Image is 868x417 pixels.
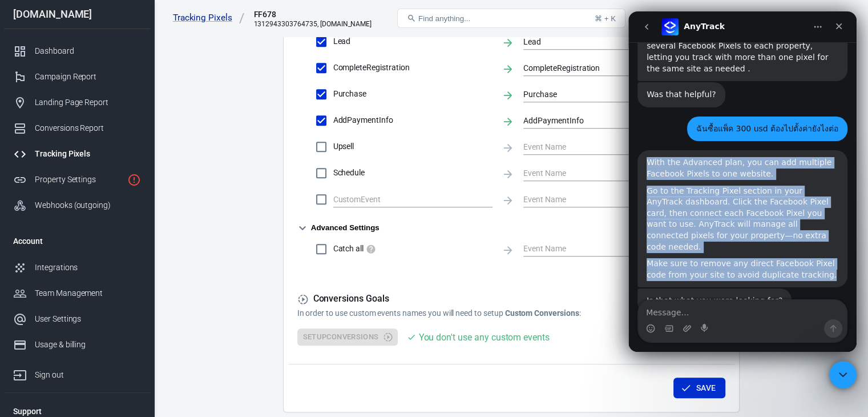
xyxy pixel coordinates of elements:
a: Tracking Pixels [4,141,150,167]
input: Event Name [523,192,689,206]
div: Webhooks (outgoing) [35,199,141,211]
strong: Custom Conversions [505,308,579,318]
input: Event Name [523,113,689,127]
a: Dashboard [4,38,150,64]
svg: Send all events via a single unified name. This is useful if you receive different conversion typ... [366,244,376,254]
a: Usage & billing [4,332,150,358]
span: Schedule [333,167,492,179]
span: CompleteRegistration [333,62,492,74]
span: Find anything... [418,14,470,23]
input: Event Name [523,139,689,154]
input: Event Name [523,61,689,75]
iframe: Intercom live chat [829,361,857,388]
div: 1312943303764735, gaza47.store [253,20,372,28]
div: [DOMAIN_NAME] [4,9,150,19]
span: Upsell [333,141,492,153]
div: User Settings [35,313,141,325]
svg: Property is not installed yet [127,173,141,187]
a: User Settings [4,306,150,332]
div: Landing Page Report [35,97,141,109]
a: Integrations [4,255,150,280]
button: Save [673,378,725,399]
div: Campaign Report [35,71,141,83]
a: Webhooks (outgoing) [4,193,150,218]
span: AddPaymentInfo [333,114,492,126]
a: Conversions Report [4,115,150,141]
input: Event Name [523,166,689,180]
input: Event Name [523,242,689,256]
div: Tracking Pixels [35,148,141,160]
div: Property Settings [35,174,123,186]
a: Property Settings [4,167,150,193]
div: Usage & billing [35,339,141,351]
span: Purchase [333,88,492,100]
input: Event Name [523,87,689,101]
a: Landing Page Report [4,90,150,115]
a: Tracking Pixels [173,12,245,24]
a: Campaign Report [4,64,150,90]
div: ⌘ + K [595,14,616,23]
div: You don't use any custom events [418,330,549,344]
a: Sign out [831,5,859,32]
li: Account [4,227,150,255]
button: Find anything...⌘ + K [397,9,625,28]
a: Team Management [4,280,150,306]
a: Sign out [4,358,150,388]
div: Dashboard [35,45,141,57]
div: Integrations [35,262,141,274]
span: Catch all [333,243,492,255]
input: Clear [333,192,475,206]
p: In order to use custom events names you will need to setup : [297,307,725,319]
div: Conversions Report [35,122,141,134]
span: Lead [333,35,492,47]
div: Team Management [35,287,141,299]
button: Advanced Settings [297,221,380,235]
div: FF678 [253,9,368,20]
iframe: Intercom live chat [628,11,857,352]
input: Event Name [523,34,689,49]
div: Sign out [35,369,141,381]
h5: Conversions Goals [297,293,725,305]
